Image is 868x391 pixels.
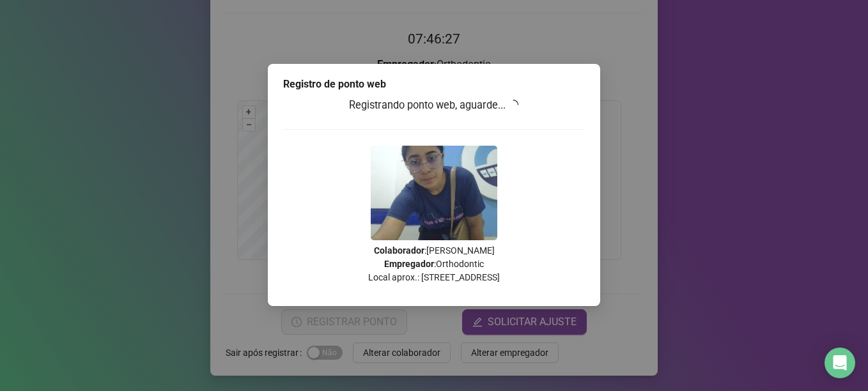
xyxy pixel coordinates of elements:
div: Open Intercom Messenger [825,348,855,378]
img: Z [371,146,497,240]
strong: Colaborador [374,245,424,256]
div: Registro de ponto web [283,77,585,92]
strong: Empregador [384,259,434,269]
span: loading [507,98,521,112]
p: : [PERSON_NAME] : Orthodontic Local aprox.: [STREET_ADDRESS] [283,244,585,284]
h3: Registrando ponto web, aguarde... [283,97,585,114]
